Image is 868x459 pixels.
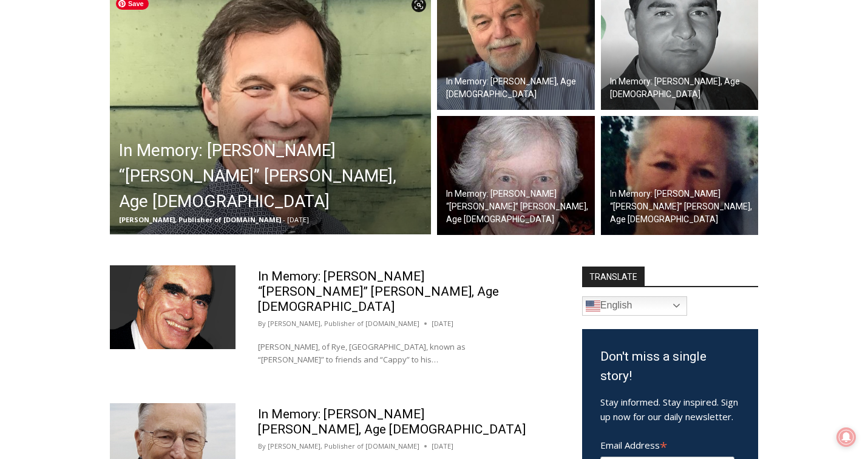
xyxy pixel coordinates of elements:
a: In Memory: [PERSON_NAME] “[PERSON_NAME]” [PERSON_NAME], Age [DEMOGRAPHIC_DATA] [601,116,759,235]
p: Stay informed. Stay inspired. Sign up now for our daily newsletter. [600,395,740,424]
a: [PERSON_NAME], Publisher of [DOMAIN_NAME] [268,441,419,450]
a: In Memory: [PERSON_NAME] [PERSON_NAME], Age [DEMOGRAPHIC_DATA] [258,407,526,437]
span: - [283,215,285,224]
p: [PERSON_NAME], of Rye, [GEOGRAPHIC_DATA], known as “[PERSON_NAME]” to friends and “Cappy” to his… [258,341,527,366]
a: In Memory: [PERSON_NAME] “[PERSON_NAME]” [PERSON_NAME], Age [DEMOGRAPHIC_DATA] [437,116,595,235]
a: In Memory: [PERSON_NAME] “[PERSON_NAME]” [PERSON_NAME], Age [DEMOGRAPHIC_DATA] [258,269,499,314]
span: [PERSON_NAME], Publisher of [DOMAIN_NAME] [119,215,281,224]
h2: In Memory: [PERSON_NAME] “[PERSON_NAME]” [PERSON_NAME], Age [DEMOGRAPHIC_DATA] [610,188,756,226]
img: en [586,299,600,313]
strong: TRANSLATE [582,267,645,286]
time: [DATE] [432,441,453,452]
label: Email Address [600,433,734,455]
h2: In Memory: [PERSON_NAME] “[PERSON_NAME]” [PERSON_NAME], Age [DEMOGRAPHIC_DATA] [446,188,592,226]
h2: In Memory: [PERSON_NAME], Age [DEMOGRAPHIC_DATA] [610,75,756,101]
span: By [258,318,266,329]
h3: Don't miss a single story! [600,347,740,386]
h2: In Memory: [PERSON_NAME] “[PERSON_NAME]” [PERSON_NAME], Age [DEMOGRAPHIC_DATA] [119,138,428,214]
h2: In Memory: [PERSON_NAME], Age [DEMOGRAPHIC_DATA] [446,75,592,101]
img: Obituary - Diana Steers - 2 [601,116,759,235]
time: [DATE] [432,318,453,329]
span: [DATE] [287,215,309,224]
img: Obituary - John Heffernan -2 [110,265,236,349]
img: Obituary - Margaret Sweeney [437,116,595,235]
a: English [582,296,687,316]
span: By [258,441,266,452]
a: [PERSON_NAME], Publisher of [DOMAIN_NAME] [268,319,419,328]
